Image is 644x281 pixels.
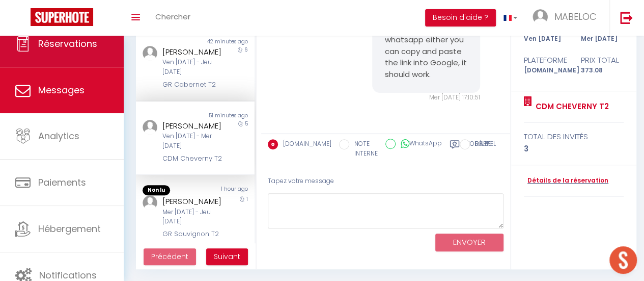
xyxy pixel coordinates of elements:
a: CDM Cheverny T2 [532,100,609,113]
span: Analytics [38,130,79,142]
span: 5 [245,120,248,127]
img: ... [533,9,548,24]
div: Ven [DATE] [517,34,574,44]
div: total des invités [524,131,624,143]
div: GR Cabernet T2 [162,80,225,90]
div: 1 hour ago [195,185,254,195]
div: 3 [524,143,624,155]
div: Ven [DATE] - Jeu [DATE] [162,58,225,77]
div: Mer [DATE] [574,34,630,44]
label: RAPPEL [470,139,496,150]
div: Tapez votre message [268,169,503,194]
div: Mer [DATE] 17:10:51 [372,93,480,103]
img: ... [143,46,157,61]
div: Ven [DATE] - Mer [DATE] [162,132,225,151]
div: Mer [DATE] - Jeu [DATE] [162,208,225,227]
button: Besoin d'aide ? [425,9,496,27]
img: logout [620,11,633,24]
div: 373.08 [574,66,630,75]
div: [PERSON_NAME] [162,46,225,58]
div: Plateforme [517,54,574,66]
span: Messages [38,84,85,96]
span: Précédent [151,251,188,262]
div: Ouvrir le chat [609,246,637,274]
span: 1 [246,195,248,203]
button: ENVOYER [435,234,503,251]
a: Détails de la réservation [524,176,608,186]
pre: If it doesn't work on whatsapp either you can copy and paste the link into Google, it should work. [385,23,467,81]
img: ... [143,195,157,210]
span: Chercher [155,11,190,22]
span: Réservations [38,37,97,50]
div: [PERSON_NAME] [162,120,225,132]
div: CDM Cheverny T2 [162,154,225,164]
span: Non lu [143,185,170,195]
label: NOTE INTERNE [349,139,378,159]
img: ... [143,120,157,135]
span: Suivant [214,251,240,262]
span: MABELOC [554,10,597,23]
div: Prix total [574,54,630,66]
span: 6 [244,46,248,54]
span: Hébergement [38,222,101,235]
div: 42 minutes ago [195,38,254,46]
button: Previous [144,248,196,266]
div: [PERSON_NAME] [162,195,225,208]
div: [DOMAIN_NAME] [517,66,574,75]
span: Paiements [38,176,86,189]
img: Super Booking [31,8,93,26]
label: WhatsApp [396,139,442,150]
div: 51 minutes ago [195,112,254,120]
label: [DOMAIN_NAME] [278,139,331,150]
div: GR Sauvignon T2 [162,229,225,239]
button: Next [206,248,248,266]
